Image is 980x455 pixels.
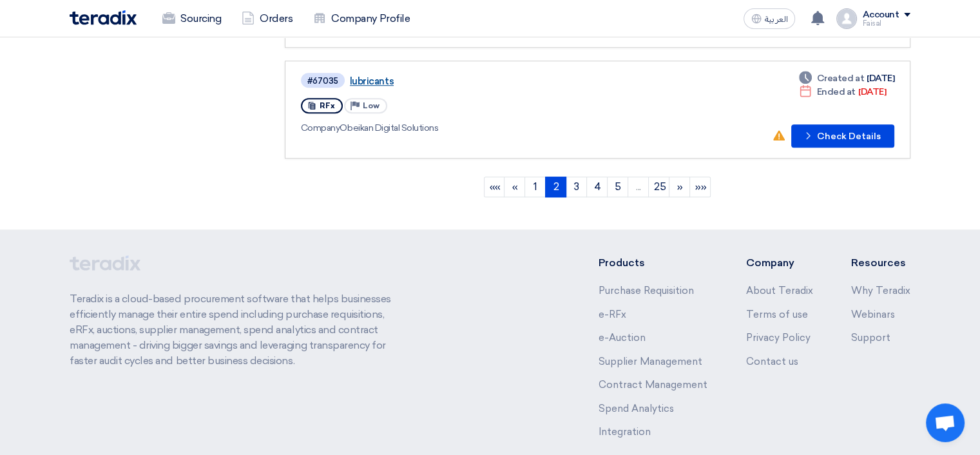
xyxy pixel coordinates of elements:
[599,356,702,367] a: Supplier Management
[586,177,608,197] a: 4
[745,309,807,320] a: Terms of use
[817,85,856,99] span: Ended at
[307,77,338,85] div: #67035
[599,285,694,296] a: Purchase Requisition
[285,171,910,204] ngb-pagination: Default pagination
[745,285,812,296] a: About Teradix
[926,403,965,442] a: Open chat
[745,255,812,271] li: Company
[599,309,626,320] a: e-RFx
[791,124,894,148] button: Check Details
[607,177,628,197] a: 5
[301,121,675,135] div: Obeikan Digital Solutions
[599,255,707,271] li: Products
[851,285,910,296] a: Why Teradix
[862,20,910,27] div: Faisal
[851,255,910,271] li: Resources
[817,72,864,85] span: Created at
[301,122,340,133] span: Company
[320,101,335,110] span: RFx
[648,177,669,197] a: 25
[599,426,651,438] a: Integration
[350,75,672,87] a: lubricants
[599,403,674,414] a: Spend Analytics
[851,309,895,320] a: Webinars
[524,177,546,197] a: 1
[599,332,646,344] a: e-Auction
[490,180,501,193] span: ««
[504,177,525,197] a: Previous
[695,180,706,193] span: »»
[303,5,420,33] a: Company Profile
[745,356,798,367] a: Contact us
[70,291,406,369] p: Teradix is a cloud-based procurement software that helps businesses efficiently manage their enti...
[363,101,380,110] span: Low
[484,177,504,197] a: First
[70,10,137,25] img: Teradix logo
[669,177,690,197] a: Next
[677,180,683,193] span: »
[689,177,711,197] a: Last
[862,10,899,21] div: Account
[799,72,894,85] div: [DATE]
[799,85,886,99] div: [DATE]
[764,15,787,24] span: العربية
[851,332,890,344] a: Support
[231,5,303,33] a: Orders
[744,8,795,29] button: العربية
[745,332,810,344] a: Privacy Policy
[152,5,231,33] a: Sourcing
[566,177,587,197] a: 3
[836,8,857,29] img: profile_test.png
[545,177,566,197] a: 2
[599,379,707,391] a: Contract Management
[512,180,518,193] span: «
